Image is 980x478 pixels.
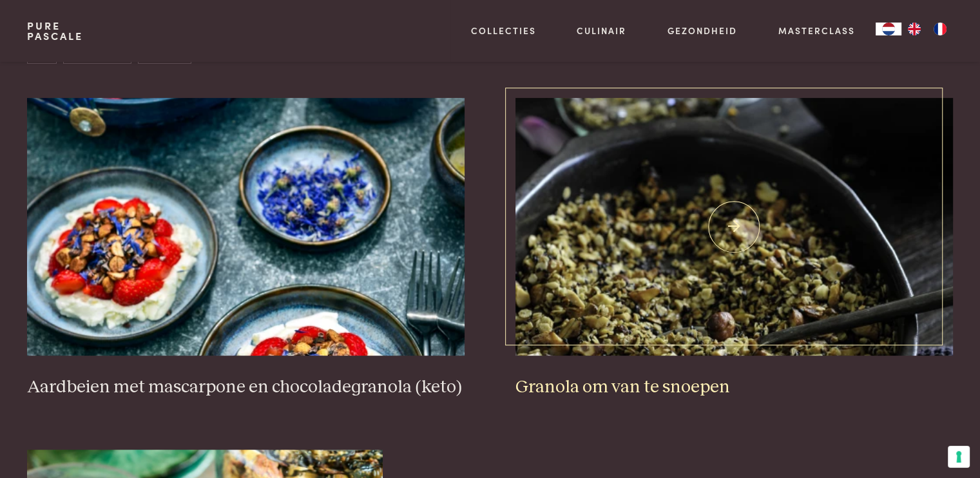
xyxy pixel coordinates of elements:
[27,21,83,41] a: PurePascale
[27,98,464,356] img: Aardbeien met mascarpone en chocoladegranola (keto)
[901,23,927,35] a: EN
[668,24,737,37] a: Gezondheid
[876,23,901,35] a: NL
[471,24,536,37] a: Collecties
[515,98,952,398] a: Granola om van te snoepen Granola om van te snoepen
[27,376,464,399] h3: Aardbeien met mascarpone en chocoladegranola (keto)
[901,23,953,35] ul: Language list
[927,23,953,35] a: FR
[577,24,626,37] a: Culinair
[515,98,952,356] img: Granola om van te snoepen
[27,98,464,398] a: Aardbeien met mascarpone en chocoladegranola (keto) Aardbeien met mascarpone en chocoladegranola ...
[876,23,901,35] div: Language
[515,376,952,399] h3: Granola om van te snoepen
[778,24,855,37] a: Masterclass
[876,23,953,35] aside: Language selected: Nederlands
[948,446,970,468] button: Uw voorkeuren voor toestemming voor trackingtechnologieën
